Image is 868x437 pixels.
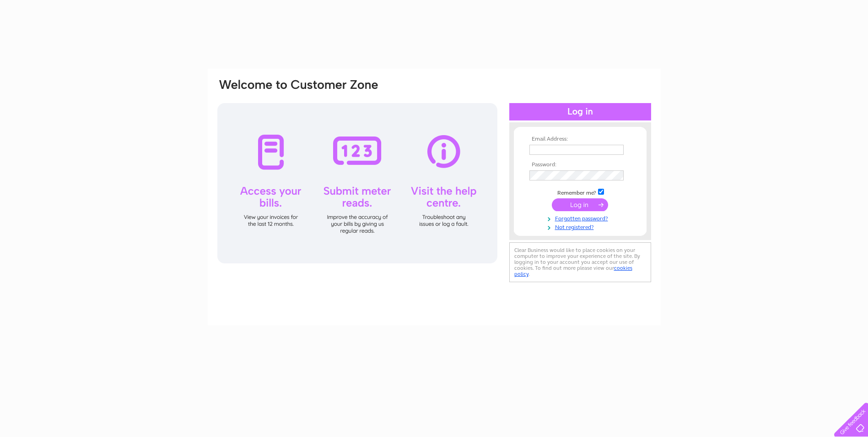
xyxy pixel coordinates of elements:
[552,198,608,211] input: Submit
[529,213,633,222] a: Forgotten password?
[514,265,632,277] a: cookies policy
[529,222,633,231] a: Not registered?
[527,187,633,197] td: Remember me?
[527,136,633,142] th: Email Address:
[509,242,651,282] div: Clear Business would like to place cookies on your computer to improve your experience of the sit...
[527,162,633,168] th: Password:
